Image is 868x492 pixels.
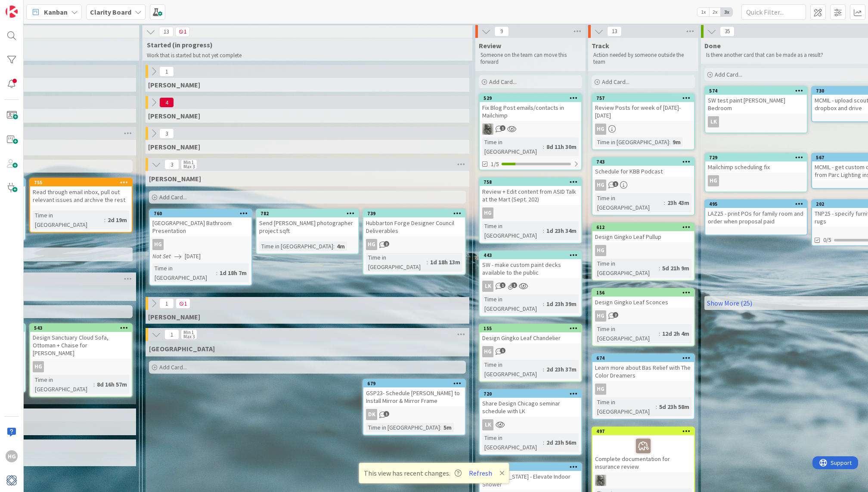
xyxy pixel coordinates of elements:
button: Refresh [466,467,495,479]
span: Add Card... [159,363,187,371]
div: Design Gingko Leaf Pullup [592,231,694,242]
div: 543 [34,325,132,331]
div: Time in [GEOGRAPHIC_DATA] [366,423,440,432]
div: Time in [GEOGRAPHIC_DATA] [482,221,543,240]
div: 5d 23h 58m [657,402,691,412]
div: HG [595,179,606,191]
div: 8d 11h 30m [544,142,579,152]
div: LK [705,116,807,127]
div: Fix Blog Post emails/contacts in Mailchimp [480,102,581,121]
div: 1d 18h 7m [217,268,249,278]
div: SW - make custom paint decks available to the public [480,259,581,278]
div: 443SW - make custom paint decks available to the public [480,251,581,278]
div: HG [595,384,606,395]
span: Add Card... [715,71,742,78]
span: 13 [159,27,174,37]
div: HG [482,346,493,357]
div: HG [480,207,581,219]
div: HG [592,179,694,191]
div: Time in [GEOGRAPHIC_DATA] [33,210,104,229]
span: 1 [159,66,174,77]
span: Devon [149,344,215,353]
div: 612 [596,224,694,230]
div: 156 [596,290,694,296]
div: 495 [709,201,807,207]
div: 443 [480,251,581,259]
div: 782 [260,210,358,217]
div: 2d 23h 37m [544,365,579,374]
div: 497 [596,428,694,434]
span: Started (in progress) [147,40,462,49]
b: Clarity Board [90,8,131,16]
div: 729 [709,155,807,161]
span: Philip [148,313,200,321]
p: Work that is started but not yet complete [147,52,462,59]
div: 743 [596,159,694,165]
div: 758 [480,178,581,186]
span: Gina [148,80,200,89]
span: [DATE] [185,252,201,261]
div: HG [33,361,44,372]
div: 155Design Gingko Leaf Chandelier [480,325,581,343]
div: 755Read through email inbox, pull out relevant issues and archive the rest [30,179,132,205]
span: Track [592,41,609,50]
img: PA [595,475,606,486]
span: This view has recent changes. [364,468,462,478]
div: 758Review + Edit content from ASID Talk at the Mart (Sept. 202) [480,178,581,205]
div: 739 [367,210,465,217]
div: LK [480,419,581,430]
span: : [664,198,665,207]
span: : [543,299,544,309]
span: : [659,263,660,273]
div: 9m [670,137,683,147]
span: : [543,438,544,447]
span: 1 [613,181,618,187]
div: HG [592,384,694,395]
div: 155 [480,325,581,332]
div: 720 [480,390,581,398]
div: 626Philips [US_STATE] - Elevate Indoor Shower [480,463,581,490]
div: HG [480,346,581,357]
div: HG [30,361,132,372]
div: Review Posts for week of [DATE]-[DATE] [592,102,694,121]
p: Someone on the team can move this forward [480,52,580,66]
div: 543Design Sanctuary Cloud Sofa, Ottoman + Chaise for [PERSON_NAME] [30,324,132,359]
div: 720Share Design Chicago seminar schedule with LK [480,390,581,417]
div: 156 [592,289,694,297]
div: 760[GEOGRAPHIC_DATA] Bathroom Presentation [150,210,251,236]
div: 5d 21h 9m [660,263,691,273]
div: Share Design Chicago seminar schedule with LK [480,398,581,417]
div: DK [363,409,465,420]
div: 679 [367,381,465,387]
div: 2d 19m [105,215,129,225]
span: : [543,365,544,374]
span: 9 [494,26,509,37]
div: HG [595,310,606,322]
div: Review + Edit content from ASID Talk at the Mart (Sept. 202) [480,186,581,205]
div: Mailchimp scheduling fix [705,161,807,173]
div: 574 [709,88,807,94]
div: LK [482,419,493,430]
div: 674 [592,354,694,362]
span: 2x [709,8,721,16]
div: 743 [592,158,694,166]
div: 12d 2h 4m [660,329,691,338]
div: Time in [GEOGRAPHIC_DATA] [482,433,543,452]
div: Time in [GEOGRAPHIC_DATA] [33,375,93,394]
div: Design Gingko Leaf Sconces [592,297,694,308]
span: 1 [159,298,174,309]
div: Time in [GEOGRAPHIC_DATA] [259,241,333,251]
div: HG [482,207,493,219]
span: 1/5 [491,160,499,169]
span: : [216,268,217,278]
div: 757 [596,95,694,101]
div: PA [592,475,694,486]
div: 679GSP23- Schedule [PERSON_NAME] to Install Mirror & Mirror Frame [363,380,465,406]
div: Time in [GEOGRAPHIC_DATA] [482,360,543,379]
div: Time in [GEOGRAPHIC_DATA] [595,193,664,212]
div: 495LAZ25 - print POs for family room and order when proposal paid [705,200,807,227]
div: Time in [GEOGRAPHIC_DATA] [482,294,543,313]
span: : [333,241,335,251]
span: 1 [175,27,190,37]
div: 543 [30,324,132,332]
